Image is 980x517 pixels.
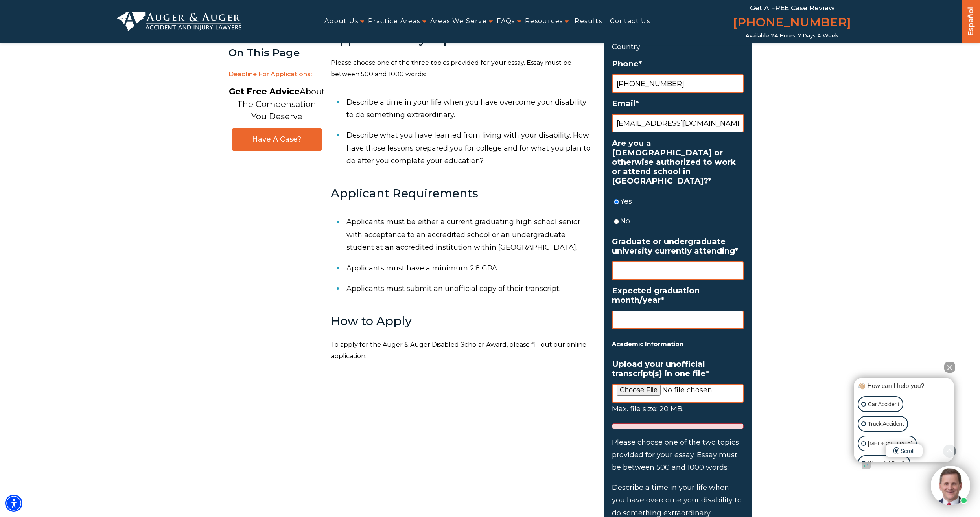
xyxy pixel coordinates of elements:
[612,138,744,186] label: Are you a [DEMOGRAPHIC_DATA] or otherwise authorized to work or attend school in [GEOGRAPHIC_DATA]?
[612,40,744,53] label: Country
[497,13,515,30] a: FAQs
[612,59,744,68] label: Phone
[931,466,970,505] img: Intaker widget Avatar
[346,278,595,299] li: Applicants must submit an unofficial copy of their transcript.
[331,33,595,46] h3: Applicant Essay Topics
[944,362,955,373] button: Close Intaker Chat Widget
[868,399,899,409] p: Car Accident
[856,382,952,390] div: 👋🏼 How can I help you?
[240,135,314,144] span: Have A Case?
[862,462,871,469] a: Open intaker chat
[117,12,241,31] img: Auger & Auger Accident and Injury Lawyers Logo
[346,212,595,258] li: Applicants must be either a current graduating high school senior with acceptance to an accredite...
[229,86,300,96] strong: Get Free Advice
[612,359,744,378] label: Upload your unofficial transcript(s) in one file
[746,33,838,39] span: Available 24 Hours, 7 Days a Week
[612,237,744,256] label: Graduate or undergraduate university currently attending
[612,436,744,474] p: Please choose one of the two topics provided for your essay. Essay must be between 500 and 1000 w...
[612,99,744,108] label: Email
[346,125,595,171] li: Describe what you have learned from living with your disability. How have those lessons prepared ...
[750,4,834,12] span: Get a FREE Case Review
[331,57,595,80] p: Please choose one of the three topics provided for your essay. Essay must be between 500 and 1000...
[228,47,325,59] div: On This Page
[232,128,322,151] a: Have A Case?
[346,258,595,278] li: Applicants must have a minimum 2.8 GPA.
[610,13,650,30] a: Contact Us
[868,458,906,468] p: Wrongful Death
[331,339,595,362] p: To apply for the Auger & Auger Disabled Scholar Award, please fill out our online application.
[612,286,744,305] label: Expected graduation month/year
[868,419,904,429] p: Truck Accident
[620,215,744,227] label: No
[346,92,595,125] li: Describe a time in your life when you have overcome your disability to do something extraordinary.
[331,315,595,327] h3: How to Apply
[228,66,325,83] span: Deadline for Applications:
[331,187,595,200] h3: Applicant Requirements
[5,495,22,512] div: Accessibility Menu
[612,339,744,350] h5: Academic Information
[868,439,912,449] p: [MEDICAL_DATA]
[229,85,325,123] p: About The Compensation You Deserve
[368,13,420,30] a: Practice Areas
[612,405,683,413] span: Max. file size: 20 MB.
[620,195,744,208] label: Yes
[575,13,602,30] a: Results
[525,13,563,30] a: Resources
[886,444,923,457] span: Scroll
[430,13,487,30] a: Areas We Serve
[733,14,851,33] a: [PHONE_NUMBER]
[324,13,358,30] a: About Us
